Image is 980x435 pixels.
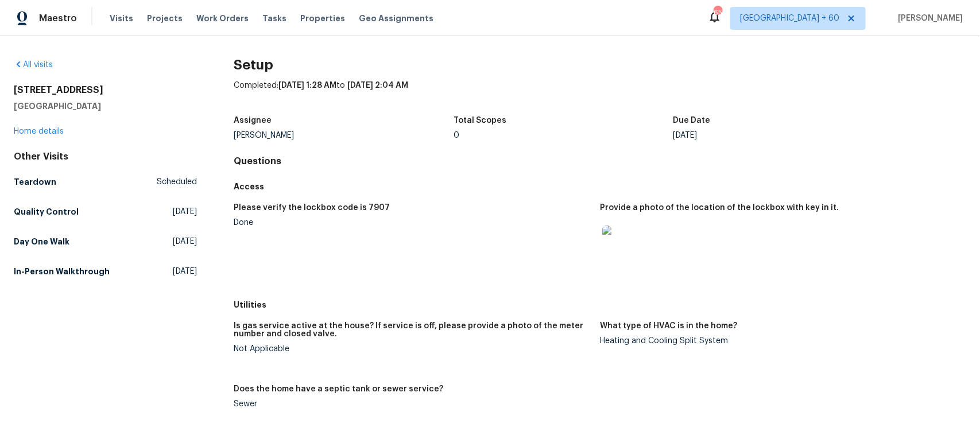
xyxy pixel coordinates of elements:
[300,13,345,24] span: Properties
[600,322,737,330] h5: What type of HVAC is in the home?
[234,156,966,167] h4: Questions
[893,13,963,24] span: [PERSON_NAME]
[196,13,249,24] span: Work Orders
[173,236,197,247] span: [DATE]
[14,84,197,96] h2: [STREET_ADDRESS]
[262,14,286,22] span: Tasks
[234,80,966,110] div: Completed: to
[14,151,197,162] div: Other Visits
[454,131,673,139] div: 0
[14,236,69,247] h5: Day One Walk
[14,201,197,222] a: Quality Control[DATE]
[14,100,197,112] h5: [GEOGRAPHIC_DATA]
[600,204,839,212] h5: Provide a photo of the location of the lockbox with key in it.
[14,261,197,282] a: In-Person Walkthrough[DATE]
[173,206,197,218] span: [DATE]
[740,13,839,24] span: [GEOGRAPHIC_DATA] + 60
[14,176,56,188] h5: Teardown
[234,299,966,310] h5: Utilities
[173,266,197,277] span: [DATE]
[234,400,591,408] div: Sewer
[714,7,722,18] div: 654
[278,81,336,90] span: [DATE] 1:28 AM
[14,231,197,252] a: Day One Walk[DATE]
[454,116,506,125] h5: Total Scopes
[234,219,591,227] div: Done
[14,61,53,69] a: All visits
[234,59,966,71] h2: Setup
[14,266,110,277] h5: In-Person Walkthrough
[600,337,957,345] div: Heating and Cooling Split System
[673,131,893,139] div: [DATE]
[234,345,591,353] div: Not Applicable
[110,13,133,24] span: Visits
[234,204,390,212] h5: Please verify the lockbox code is 7907
[347,81,408,90] span: [DATE] 2:04 AM
[234,385,443,393] h5: Does the home have a septic tank or sewer service?
[234,116,272,125] h5: Assignee
[234,322,591,338] h5: Is gas service active at the house? If service is off, please provide a photo of the meter number...
[234,181,966,192] h5: Access
[673,116,711,125] h5: Due Date
[14,127,64,135] a: Home details
[359,13,433,24] span: Geo Assignments
[157,176,197,188] span: Scheduled
[234,131,454,139] div: [PERSON_NAME]
[39,13,77,24] span: Maestro
[147,13,183,24] span: Projects
[14,172,197,192] a: TeardownScheduled
[14,206,79,218] h5: Quality Control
